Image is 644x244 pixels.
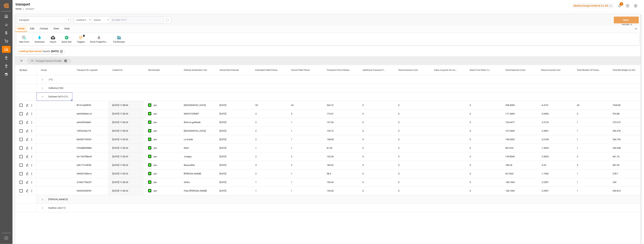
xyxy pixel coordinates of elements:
[577,69,601,71] span: Total Number Of Packages
[322,135,358,144] div: 148.68
[49,75,53,84] span: (11)
[15,135,37,144] div: Press SPACE to select this row.
[573,127,608,135] div: 1
[501,127,537,135] div: 137.2609
[394,118,430,126] div: 0
[58,84,63,92] span: (103)
[108,110,144,118] div: [DATE] 11:50:24
[180,187,215,195] div: Pairo [PERSON_NAME]
[287,118,322,126] div: 1
[108,152,144,161] div: [DATE] 11:50:23
[180,135,215,144] div: La Garde
[573,178,608,186] div: 1
[622,23,632,26] span: Ctrl/CMD + S
[180,118,215,126] div: Brive-la-gaillarde
[608,118,644,126] div: 273.672
[501,178,537,186] div: 128.1443
[251,101,287,109] div: 33
[108,178,144,186] div: [DATE] 11:50:24
[541,69,560,71] span: Diesel Incurred Cost
[537,178,573,186] div: -2.2957
[362,69,386,71] span: Additional Transport Fees
[108,161,144,169] div: [DATE] 11:50:23
[15,26,27,32] div: Home
[287,127,322,135] div: 1
[394,144,430,152] div: 0
[153,187,175,195] div: yes
[108,118,144,126] div: [DATE] 11:50:24
[501,187,537,195] div: 128.1443
[19,68,27,72] div: Action
[220,69,239,71] span: Arrival Date Planned
[322,187,358,195] div: 130.44
[287,110,322,118] div: 5
[573,101,608,109] div: 33
[465,187,501,195] div: 0
[465,127,501,135] div: 0
[394,178,430,186] div: 0
[215,178,251,186] div: [DATE]
[251,118,287,126] div: 2
[394,110,430,118] div: 0
[501,144,537,152] div: 80.0165
[15,187,37,195] div: Press SPACE to select this row.
[573,161,608,169] div: 3
[48,195,65,204] div: [PERSON_NAME]
[505,69,525,71] span: Total Expected Costs
[72,161,108,169] div: ed0177c49f5b
[180,144,215,152] div: Niort
[573,144,608,152] div: 1
[90,40,108,44] div: Email FreightForwarders
[15,118,37,127] div: Press SPACE to select this row.
[394,187,430,195] div: 0
[465,101,501,109] div: 0
[15,101,37,110] div: Press SPACE to select this row.
[180,178,215,186] div: Sintra
[51,50,59,53] span: [DATE]
[434,69,458,71] span: Value of goods for Insurance
[322,152,358,161] div: 142.36
[153,118,175,126] div: yes
[608,152,644,161] div: 461.76
[287,161,322,169] div: 3
[251,152,287,161] div: 2
[180,169,215,178] div: [PERSON_NAME]
[72,135,108,144] div: bb350f194333
[251,144,287,152] div: 1
[15,92,37,101] div: Press SPACE to select this row.
[322,110,358,118] div: 174.41
[537,135,573,144] div: -2.6168
[358,135,394,144] div: 0
[608,187,644,195] div: 250.816
[163,17,171,23] button: search button
[358,110,394,118] div: 0
[465,152,501,161] div: 0
[51,26,62,32] div: View
[64,93,68,101] span: (11)
[501,152,537,161] div: 139.8545
[573,169,608,178] div: 1
[60,50,63,53] div: ✕
[537,127,573,135] div: -2.4591
[72,127,108,135] div: 10ff5cb5a774
[92,17,110,23] button: open menu
[65,195,68,204] span: (9)
[17,17,71,23] button: open menu
[15,152,37,161] div: Press SPACE to select this row.
[573,135,608,144] div: 1
[72,144,108,152] div: 07648830988a
[74,17,92,23] button: open menu
[287,178,322,186] div: 1
[16,2,34,7] div: transport
[15,84,37,92] div: Press SPACE to select this row.
[465,110,501,118] div: 0
[62,26,72,32] div: Help
[327,69,351,71] span: Transport Price Estimated
[16,8,21,10] a: Home
[394,169,430,178] div: 0
[62,40,71,44] div: Quick Add
[108,144,144,152] div: [DATE] 11:50:24
[465,118,501,126] div: 0
[184,69,207,71] span: Delivery Destination City
[215,127,251,135] div: [DATE]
